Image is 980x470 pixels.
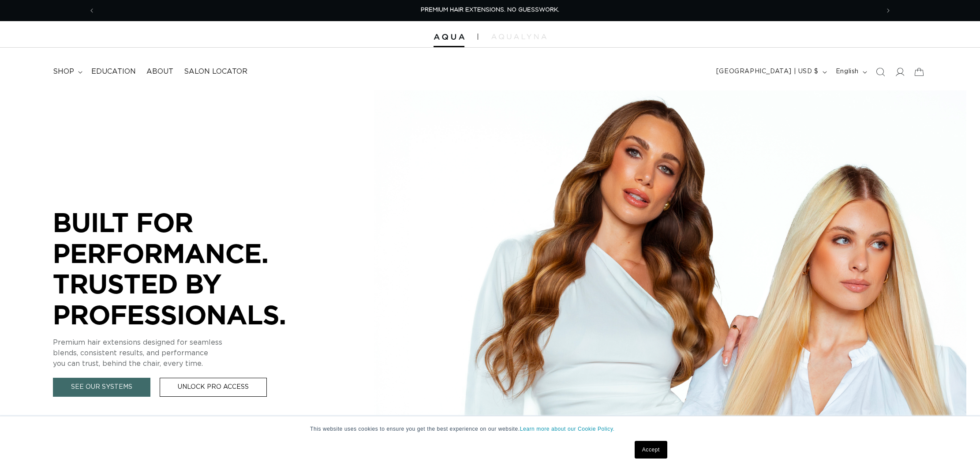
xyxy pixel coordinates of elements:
[53,207,318,330] p: BUILT FOR PERFORMANCE. TRUSTED BY PROFESSIONALS.
[310,425,670,433] p: This website uses cookies to ensure you get the best experience on our website.
[879,2,898,19] button: Next announcement
[871,62,890,82] summary: Search
[53,67,74,76] span: shop
[91,67,136,76] span: Education
[635,441,667,459] a: Accept
[836,67,859,76] span: English
[520,426,615,432] a: Learn more about our Cookie Policy.
[434,34,464,40] img: Aqua Hair Extensions
[82,2,101,19] button: Previous announcement
[179,62,253,82] a: Salon Locator
[86,62,141,82] a: Education
[716,67,819,76] span: [GEOGRAPHIC_DATA] | USD $
[184,67,247,76] span: Salon Locator
[830,64,871,80] button: English
[53,337,318,369] p: Premium hair extensions designed for seamless blends, consistent results, and performance you can...
[491,34,546,39] img: aqualyna.com
[141,62,179,82] a: About
[53,378,150,397] a: See Our Systems
[160,378,267,397] a: Unlock Pro Access
[711,64,830,80] button: [GEOGRAPHIC_DATA] | USD $
[48,62,86,82] summary: shop
[421,7,559,13] span: PREMIUM HAIR EXTENSIONS. NO GUESSWORK.
[146,67,173,76] span: About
